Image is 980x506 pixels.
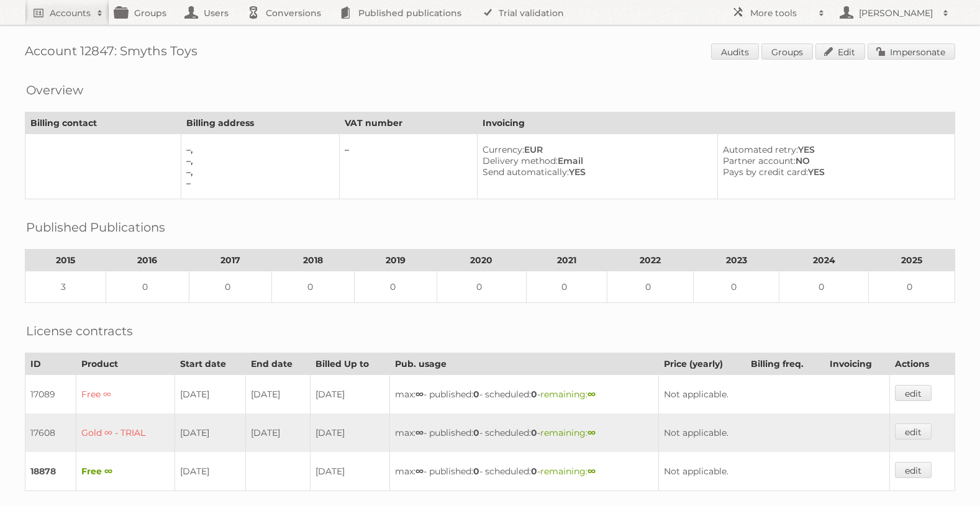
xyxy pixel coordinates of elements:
th: ID [25,353,76,375]
td: Not applicable. [659,413,890,452]
th: 2015 [25,250,106,271]
h1: Account 12847: Smyths Toys [25,43,955,62]
td: [DATE] [245,375,311,414]
h2: [PERSON_NAME] [856,7,937,19]
td: 0 [869,271,955,303]
span: Currency: [483,144,524,155]
th: Invoicing [478,112,955,134]
th: 2019 [354,250,437,271]
td: [DATE] [175,452,245,491]
td: 0 [354,271,437,303]
strong: 0 [531,466,537,477]
td: max: - published: - scheduled: - [390,413,659,452]
td: max: - published: - scheduled: - [390,452,659,491]
th: Price (yearly) [659,353,745,375]
th: Pub. usage [390,353,659,375]
td: Not applicable. [659,375,890,414]
td: [DATE] [175,413,245,452]
th: 2024 [779,250,869,271]
th: Actions [890,353,955,375]
div: –, [186,166,329,178]
td: 0 [526,271,607,303]
td: Gold ∞ - TRIAL [76,413,175,452]
td: Not applicable. [659,452,890,491]
th: 2016 [106,250,189,271]
h2: Overview [26,81,83,99]
th: Start date [175,353,245,375]
td: 0 [779,271,869,303]
div: YES [723,166,945,178]
td: 0 [106,271,189,303]
a: Impersonate [868,43,955,60]
div: Email [483,155,707,166]
th: 2022 [607,250,694,271]
a: edit [895,385,932,401]
td: Free ∞ [76,452,175,491]
td: max: - published: - scheduled: - [390,375,659,414]
th: VAT number [339,112,478,134]
th: 2025 [869,250,955,271]
span: remaining: [540,389,596,400]
th: Billing contact [25,112,181,134]
div: –, [186,155,329,166]
h2: License contracts [26,322,133,340]
td: 0 [607,271,694,303]
td: 17089 [25,375,76,414]
td: [DATE] [311,452,390,491]
th: Billed Up to [311,353,390,375]
th: Invoicing [824,353,890,375]
td: 18878 [25,452,76,491]
td: [DATE] [311,413,390,452]
a: Edit [815,43,865,60]
div: NO [723,155,945,166]
th: Billing address [181,112,339,134]
th: 2018 [271,250,354,271]
strong: ∞ [588,389,596,400]
td: [DATE] [175,375,245,414]
a: edit [895,423,932,440]
td: 0 [437,271,526,303]
span: Send automatically: [483,166,569,178]
div: EUR [483,144,707,155]
h2: More tools [750,7,812,19]
span: Partner account: [723,155,796,166]
th: Product [76,353,175,375]
td: [DATE] [311,375,390,414]
strong: ∞ [588,427,596,438]
strong: ∞ [588,466,596,477]
h2: Published Publications [26,218,165,237]
td: 0 [693,271,779,303]
strong: ∞ [415,389,424,400]
div: – [186,178,329,189]
strong: ∞ [415,427,424,438]
span: remaining: [540,427,596,438]
td: Free ∞ [76,375,175,414]
th: 2020 [437,250,526,271]
strong: 0 [473,389,479,400]
td: 0 [271,271,354,303]
div: YES [723,144,945,155]
th: 2023 [693,250,779,271]
a: Groups [761,43,813,60]
strong: 0 [473,466,479,477]
span: Delivery method: [483,155,558,166]
th: 2021 [526,250,607,271]
strong: 0 [531,427,537,438]
strong: ∞ [415,466,424,477]
th: 2017 [189,250,271,271]
span: Automated retry: [723,144,798,155]
td: 0 [189,271,271,303]
span: remaining: [540,466,596,477]
span: Pays by credit card: [723,166,808,178]
h2: Accounts [50,7,91,19]
td: [DATE] [245,413,311,452]
strong: 0 [473,427,479,438]
strong: 0 [531,389,537,400]
td: – [339,134,478,199]
th: End date [245,353,311,375]
a: edit [895,462,932,478]
div: –, [186,144,329,155]
td: 3 [25,271,106,303]
a: Audits [711,43,759,60]
div: YES [483,166,707,178]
